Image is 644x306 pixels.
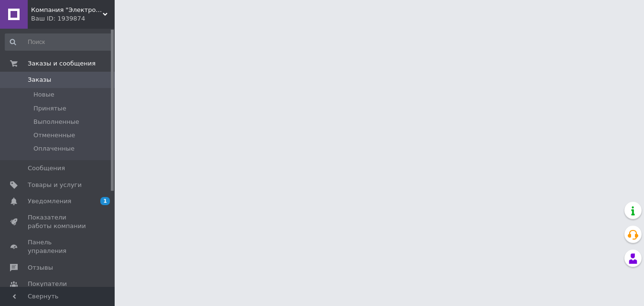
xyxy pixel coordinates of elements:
[28,181,82,189] span: Товары и услуги
[33,144,75,153] span: Оплаченные
[33,104,66,113] span: Принятые
[28,59,96,68] span: Заказы и сообщения
[28,238,88,255] span: Панель управления
[31,6,103,14] span: Компания "Электросталь"
[33,118,79,126] span: Выполненные
[28,263,53,272] span: Отзывы
[31,14,115,23] div: Ваш ID: 1939874
[28,213,88,230] span: Показатели работы компании
[28,164,65,173] span: Сообщения
[28,76,51,84] span: Заказы
[33,90,54,99] span: Новые
[33,131,75,140] span: Отмененные
[28,197,71,206] span: Уведомления
[28,280,67,288] span: Покупатели
[100,197,110,205] span: 1
[5,33,113,51] input: Поиск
